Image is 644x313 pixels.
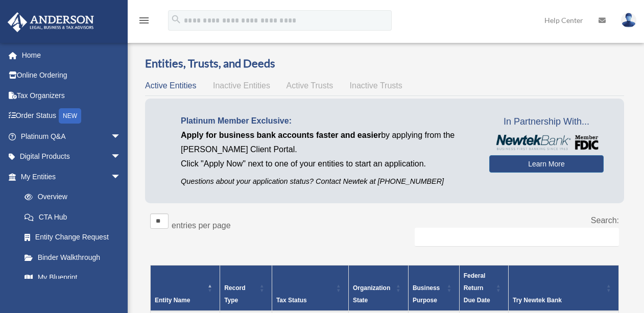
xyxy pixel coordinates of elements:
span: Apply for business bank accounts faster and easier [181,131,381,139]
th: Tax Status: Activate to sort [272,266,348,311]
th: Business Purpose: Activate to sort [408,266,459,311]
img: User Pic [621,13,636,28]
div: NEW [59,108,81,124]
i: search [171,14,182,25]
a: Binder Walkthrough [14,247,131,268]
span: Tax Status [276,297,307,304]
a: CTA Hub [14,207,131,227]
a: Tax Organizers [7,85,136,106]
i: menu [138,14,150,27]
span: Record Type [224,284,245,304]
a: Home [7,45,136,65]
span: Inactive Entities [213,81,270,90]
span: Active Trusts [287,81,333,90]
a: My Blueprint [14,268,131,288]
th: Organization State: Activate to sort [348,266,408,311]
img: NewtekBankLogoSM.png [494,135,599,150]
div: Try Newtek Bank [513,294,603,306]
label: Search: [591,216,619,225]
span: Business Purpose [413,284,440,304]
a: My Entitiesarrow_drop_down [7,166,131,187]
h3: Entities, Trusts, and Deeds [145,56,624,71]
p: Click "Apply Now" next to one of your entities to start an application. [181,157,474,171]
th: Federal Return Due Date: Activate to sort [459,266,508,311]
a: Entity Change Request [14,227,131,248]
span: Inactive Trusts [350,81,402,90]
span: arrow_drop_down [111,166,131,187]
label: entries per page [172,221,231,230]
a: Digital Productsarrow_drop_down [7,147,136,167]
a: Order StatusNEW [7,106,136,127]
a: Overview [14,187,126,207]
img: Anderson Advisors Platinum Portal [5,12,97,32]
p: Questions about your application status? Contact Newtek at [PHONE_NUMBER] [181,175,474,188]
span: Federal Return Due Date [464,272,490,304]
p: Platinum Member Exclusive: [181,114,474,128]
th: Record Type: Activate to sort [220,266,272,311]
th: Entity Name: Activate to invert sorting [151,266,220,311]
a: menu [138,18,150,27]
a: Online Ordering [7,65,136,86]
a: Platinum Q&Aarrow_drop_down [7,126,136,147]
span: Entity Name [155,297,190,304]
th: Try Newtek Bank : Activate to sort [508,266,618,311]
span: Organization State [353,284,390,304]
span: In Partnership With... [489,114,604,130]
span: arrow_drop_down [111,126,131,147]
span: Active Entities [145,81,196,90]
span: arrow_drop_down [111,147,131,167]
a: Learn More [489,155,604,173]
p: by applying from the [PERSON_NAME] Client Portal. [181,128,474,157]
